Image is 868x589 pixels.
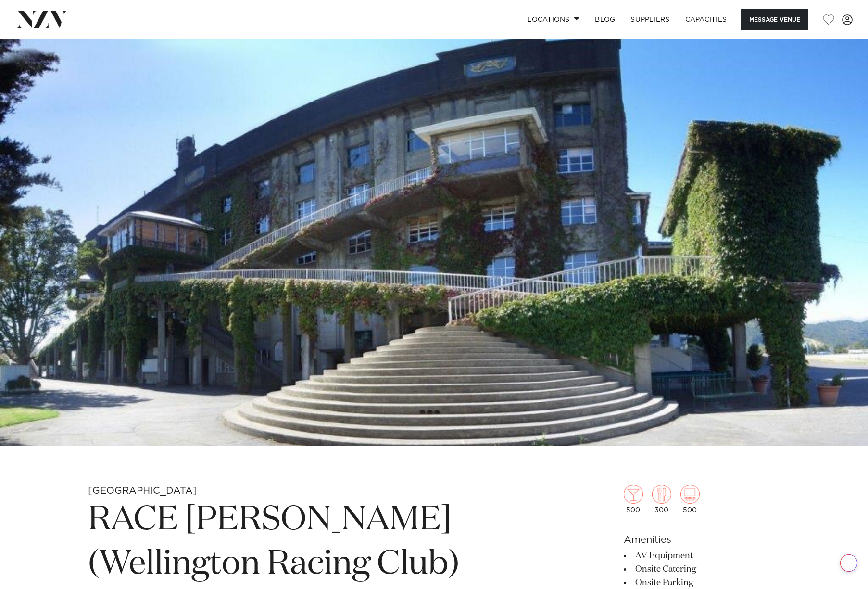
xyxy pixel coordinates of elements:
[680,485,700,513] div: 500
[624,563,780,576] li: Onsite Catering
[680,485,700,504] img: theatre.png
[88,498,555,587] h1: RACE [PERSON_NAME] (Wellington Racing Club)
[587,9,623,30] a: BLOG
[678,9,735,30] a: Capacities
[623,9,677,30] a: SUPPLIERS
[624,549,780,563] li: AV Equipment
[624,485,643,504] img: cocktail.png
[652,485,671,504] img: dining.png
[15,11,68,28] img: nzv-logo.png
[624,533,780,547] h6: Amenities
[520,9,587,30] a: Locations
[88,486,197,496] small: [GEOGRAPHIC_DATA]
[652,485,671,513] div: 300
[741,9,808,30] button: Message Venue
[624,485,643,513] div: 500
